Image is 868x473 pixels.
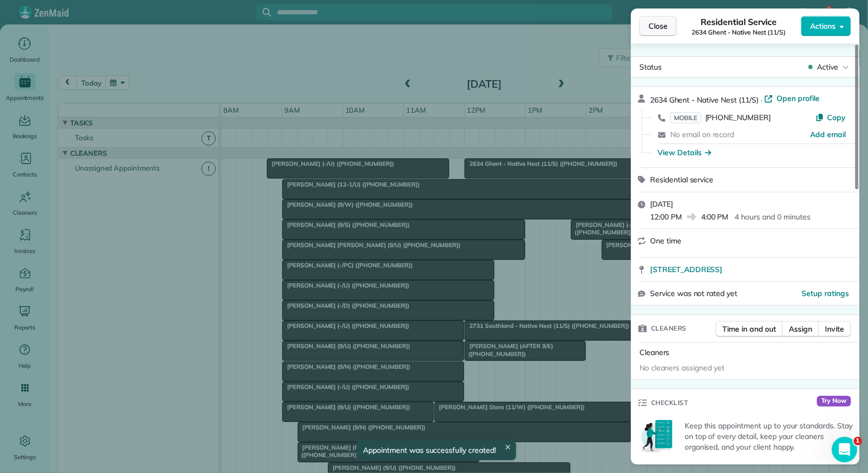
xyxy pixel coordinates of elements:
[650,236,681,246] span: One time
[715,321,783,337] button: Time in and out
[832,437,857,462] iframe: Intercom live chat
[854,437,862,445] span: 1
[650,212,682,222] span: 12:00 PM
[650,199,673,209] span: [DATE]
[639,363,724,373] span: No cleaners assigned yet
[651,398,688,408] span: Checklist
[777,93,820,104] span: Open profile
[658,147,711,158] button: View Details
[810,129,846,140] a: Add email
[735,212,810,222] p: 4 hours and 0 minutes
[817,396,851,407] span: Try Now
[759,96,764,104] span: ·
[722,324,776,334] span: Time in and out
[639,16,677,36] button: Close
[802,288,849,299] button: Setup ratings
[815,112,846,123] button: Copy
[639,62,662,72] span: Status
[802,289,849,298] span: Setup ratings
[650,175,713,184] span: Residential service
[685,420,853,452] p: Keep this appointment up to your standards. Stay on top of every detail, keep your cleaners organ...
[701,212,729,222] span: 4:00 PM
[789,324,812,334] span: Assign
[810,21,836,31] span: Actions
[782,321,819,337] button: Assign
[818,321,851,337] button: Invite
[650,288,737,299] span: Service was not rated yet
[701,15,777,28] span: Residential Service
[639,348,670,357] span: Cleaners
[825,324,844,334] span: Invite
[357,441,516,460] div: Appointment was successfully created!
[670,112,771,123] a: MOBILE[PHONE_NUMBER]
[651,323,687,334] span: Cleaners
[650,264,722,275] span: [STREET_ADDRESS]
[648,21,668,31] span: Close
[764,93,820,104] a: Open profile
[670,130,734,139] span: No email on record
[670,112,701,123] span: MOBILE
[705,113,771,122] span: [PHONE_NUMBER]
[650,95,759,105] span: 2634 Ghent - Native Nest (11/S)
[692,28,786,37] span: 2634 Ghent - Native Nest (11/S)
[650,264,853,275] a: [STREET_ADDRESS]
[817,62,838,72] span: Active
[827,113,846,122] span: Copy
